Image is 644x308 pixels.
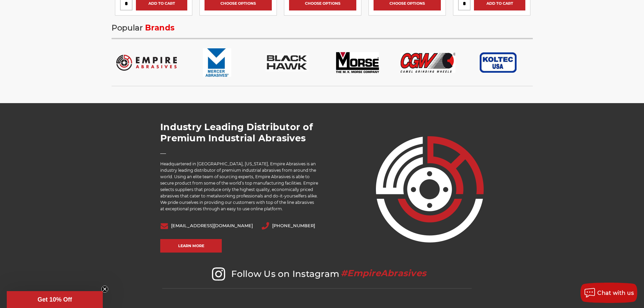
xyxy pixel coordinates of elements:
img: Koltec USA [480,52,517,73]
button: Chat with us [580,283,637,303]
h2: Industry Leading Distributor of Premium Industrial Abrasives [160,121,318,144]
img: CGW [401,53,455,73]
span: Chat with us [597,290,634,296]
img: Black Hawk [266,53,309,72]
h2: Follow Us on Instagram [162,267,471,289]
img: Empire Abrasives [116,55,177,71]
span: Get 10% Off [38,296,72,303]
img: M.K. Morse [336,52,379,73]
span: Brands [145,23,175,32]
a: [EMAIL_ADDRESS][DOMAIN_NAME] [171,223,253,228]
a: #EmpireAbrasives [339,268,428,279]
p: Headquartered in [GEOGRAPHIC_DATA], [US_STATE], Empire Abrasives is an industry leading distribut... [160,161,318,212]
span: Popular [112,23,143,32]
span: #EmpireAbrasives [341,268,426,279]
button: Close teaser [101,286,108,292]
img: Mercer [203,48,231,77]
div: Get 10% OffClose teaser [7,291,103,308]
a: Learn More [160,239,222,253]
a: [PHONE_NUMBER] [272,223,315,228]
